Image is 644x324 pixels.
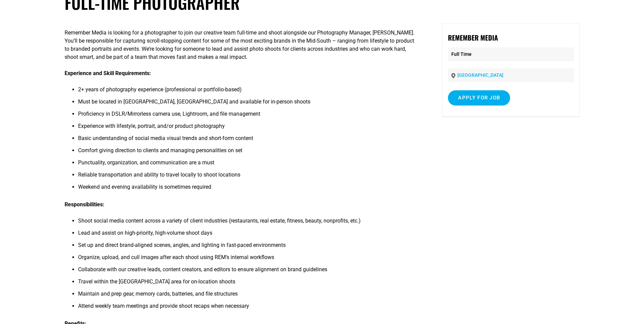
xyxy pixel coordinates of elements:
[448,32,498,43] strong: Remember Media
[78,290,417,302] li: Maintain and prep gear, memory cards, batteries, and file structures
[78,253,417,265] li: Organize, upload, and cull images after each shoot using REM’s internal workflows
[65,201,104,208] strong: Responsibilities:
[78,86,417,98] li: 2+ years of photography experience (professional or portfolio-based)
[457,72,503,78] a: [GEOGRAPHIC_DATA]
[78,134,417,146] li: Basic understanding of social media visual trends and short-form content
[78,146,417,159] li: Comfort giving direction to clients and managing personalities on set
[78,171,417,183] li: Reliable transportation and ability to travel locally to shoot locations
[448,90,510,106] input: Apply for job
[78,265,417,278] li: Collaborate with our creative leads, content creators, and editors to ensure alignment on brand g...
[448,47,574,61] p: Full Time
[78,302,417,314] li: Attend weekly team meetings and provide shoot recaps when necessary
[78,217,417,229] li: Shoot social media content across a variety of client industries (restaurants, real estate, fitne...
[78,278,417,290] li: Travel within the [GEOGRAPHIC_DATA] area for on-location shoots
[78,122,417,134] li: Experience with lifestyle, portrait, and/or product photography
[78,110,417,122] li: Proficiency in DSLR/Mirrorless camera use, Lightroom, and file management
[78,229,417,241] li: Lead and assist on high-priority, high-volume shoot days
[78,98,417,110] li: Must be located in [GEOGRAPHIC_DATA], [GEOGRAPHIC_DATA] and available for in-person shoots
[78,159,417,171] li: Punctuality, organization, and communication are a must
[78,183,417,195] li: Weekend and evening availability is sometimes required
[65,70,151,76] strong: Experience and Skill Requirements:
[78,241,417,253] li: Set up and direct brand-aligned scenes, angles, and lighting in fast-paced environments
[65,29,417,61] p: Remember Media is looking for a photographer to join our creative team full-time and shoot alongs...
